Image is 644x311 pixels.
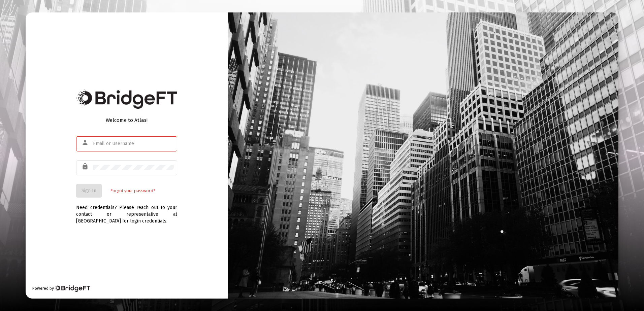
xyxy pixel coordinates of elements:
[76,184,102,198] button: Sign In
[76,117,177,124] div: Welcome to Atlas!
[32,285,90,292] div: Powered by
[110,187,155,194] a: Forgot your password?
[82,139,90,147] mat-icon: person
[82,188,96,194] span: Sign In
[76,90,177,109] img: Bridge Financial Technology Logo
[93,141,174,146] input: Email or Username
[55,285,90,292] img: Bridge Financial Technology Logo
[82,163,90,171] mat-icon: lock
[76,198,177,224] div: Need credentials? Please reach out to your contact or representative at [GEOGRAPHIC_DATA] for log...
